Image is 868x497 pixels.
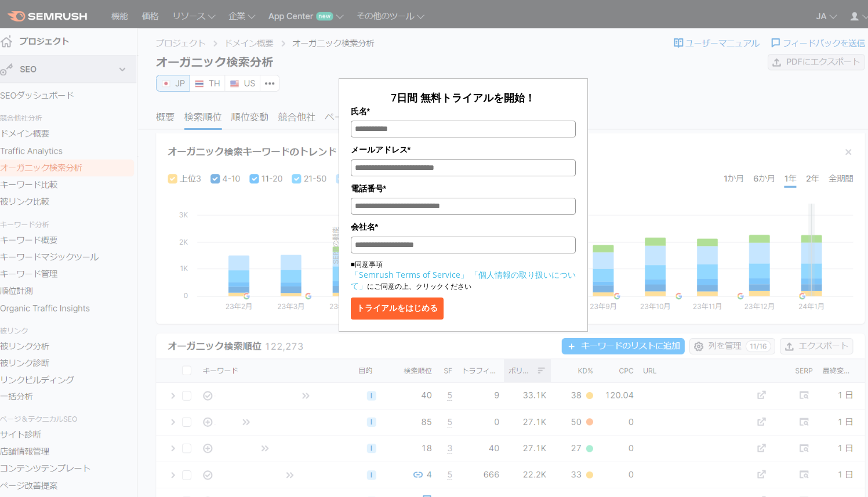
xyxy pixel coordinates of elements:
a: 「個人情報の取り扱いについて」 [351,269,576,291]
button: トライアルをはじめる [351,298,444,320]
span: 7日間 無料トライアルを開始！ [391,90,535,104]
a: 「Semrush Terms of Service」 [351,269,468,280]
label: メールアドレス* [351,143,576,156]
label: 電話番号* [351,182,576,195]
p: ■同意事項 にご同意の上、クリックください [351,259,576,292]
